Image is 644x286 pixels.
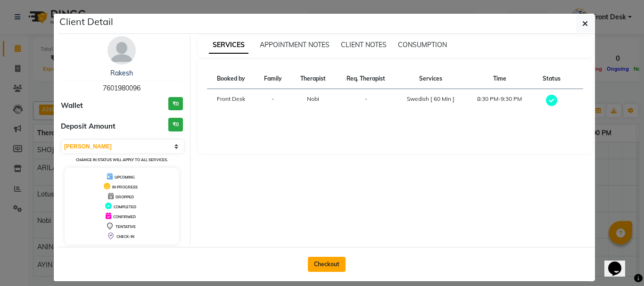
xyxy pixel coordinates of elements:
div: Swedish [ 60 Min ] [402,95,460,103]
td: - [255,89,291,113]
span: CLIENT NOTES [341,41,387,49]
th: Services [396,69,465,89]
a: Rakesh [110,69,133,77]
th: Time [465,69,534,89]
iframe: chat widget [604,248,635,277]
th: Req. Therapist [336,69,396,89]
td: 8:30 PM-9:30 PM [465,89,534,113]
h3: ₹0 [168,118,183,131]
img: avatar [107,36,136,65]
h5: Client Detail [59,15,113,29]
small: Change in status will apply to all services. [76,157,168,162]
th: Therapist [290,69,335,89]
span: Deposit Amount [61,121,116,132]
span: DROPPED [116,195,134,199]
span: APPOINTMENT NOTES [260,41,330,49]
h3: ₹0 [168,97,183,111]
span: SERVICES [209,37,248,54]
span: CHECK-IN [116,234,134,239]
span: TENTATIVE [116,224,136,229]
span: IN PROGRESS [112,185,138,189]
td: Front Desk [207,89,255,113]
th: Status [534,69,570,89]
th: Booked by [207,69,255,89]
span: CONSUMPTION [398,41,447,49]
button: Checkout [308,257,346,272]
th: Family [255,69,291,89]
span: Wallet [61,100,83,111]
span: Nobi [307,95,319,102]
span: COMPLETED [114,204,136,209]
td: - [336,89,396,113]
span: 7601980096 [103,84,140,92]
span: UPCOMING [115,175,135,180]
span: CONFIRMED [113,214,136,219]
